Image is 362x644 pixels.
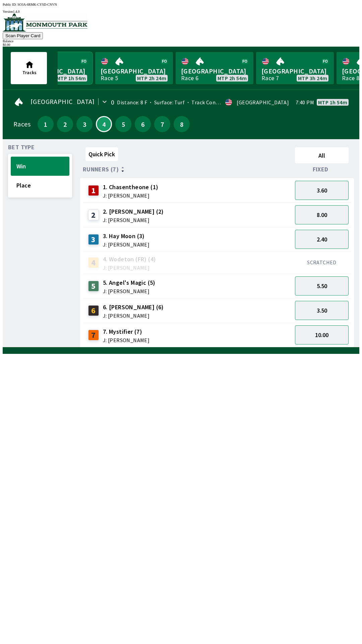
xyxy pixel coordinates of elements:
div: $ 0.00 [3,43,359,47]
div: 7 [88,330,99,340]
span: 4 [98,122,110,126]
div: 1 [88,185,99,196]
button: Quick Pick [85,147,118,161]
button: 5.50 [295,276,349,296]
span: 4. Wodeton (FR) (4) [103,255,156,264]
span: MTP 2h 24m [137,75,166,81]
span: Tracks [22,69,37,75]
div: 0 [111,100,114,105]
a: [GEOGRAPHIC_DATA]Race 5MTP 2h 24m [95,52,173,84]
span: 7. Mystifier (7) [103,327,149,336]
span: J: [PERSON_NAME] [103,288,156,294]
div: Balance [3,39,359,43]
button: 3.60 [295,181,349,200]
span: J: [PERSON_NAME] [103,242,149,247]
button: 4 [96,116,112,132]
span: J: [PERSON_NAME] [103,313,164,318]
div: Race 8 [342,75,359,81]
div: Race 5 [101,75,118,81]
button: 5 [115,116,131,132]
span: 5.50 [317,282,327,290]
span: Quick Pick [88,150,115,158]
button: Tracks [11,52,47,84]
span: [GEOGRAPHIC_DATA] [181,67,248,75]
button: 3.50 [295,301,349,320]
button: 10.00 [295,325,349,344]
div: Public ID: [3,3,359,6]
span: [GEOGRAPHIC_DATA] [261,67,328,75]
div: Version 1.4.0 [3,10,359,13]
span: SO3A-6RMK-CYSD-CNVN [17,3,57,6]
span: 1. Chasentheone (1) [103,183,159,192]
span: 3. Hay Moon (3) [103,232,149,240]
span: 7 [156,122,169,126]
span: J: [PERSON_NAME] [103,337,149,343]
span: [GEOGRAPHIC_DATA] [31,99,95,104]
span: 5. Angel's Magic (5) [103,278,156,287]
span: J: [PERSON_NAME] [103,217,164,223]
span: J: [PERSON_NAME] [103,265,156,270]
span: 2. [PERSON_NAME] (2) [103,207,164,216]
span: Bet Type [8,145,35,150]
div: 3 [88,234,99,245]
div: Race 7 [261,75,279,81]
span: 3 [78,122,91,126]
a: [GEOGRAPHIC_DATA]Race 7MTP 3h 24m [256,52,334,84]
span: Runners (7) [83,167,119,172]
span: 5 [117,122,130,126]
span: Place [16,181,64,189]
span: 8.00 [317,211,327,219]
span: Distance: 8 F [117,99,147,106]
button: All [295,147,349,163]
div: SCRATCHED [295,259,349,266]
div: Race 6 [181,75,198,81]
span: 3.60 [317,186,327,194]
span: 8 [175,122,188,126]
button: 6 [135,116,151,132]
div: 5 [88,281,99,291]
div: 2 [88,210,99,220]
span: Surface: Turf [147,99,185,106]
button: Scan Player Card [3,32,43,39]
span: J: [PERSON_NAME] [103,193,159,198]
span: 6. [PERSON_NAME] (6) [103,303,164,312]
div: 6 [88,305,99,316]
img: venue logo [3,13,87,32]
span: Fixed [313,167,328,172]
span: 10.00 [315,331,328,339]
span: 6 [136,122,149,126]
div: Runners (7) [83,166,292,173]
button: 1 [38,116,54,132]
span: MTP 2h 54m [218,75,247,81]
button: Win [11,157,69,176]
div: [GEOGRAPHIC_DATA] [237,100,289,105]
div: Fixed [292,166,351,173]
span: All [298,152,346,159]
span: 7:40 PM [296,100,314,105]
div: 4 [88,257,99,268]
a: [GEOGRAPHIC_DATA]Race 6MTP 2h 54m [176,52,253,84]
button: 2 [57,116,73,132]
button: 2.40 [295,230,349,249]
button: Place [11,176,69,195]
button: 3 [76,116,93,132]
button: 8 [174,116,190,132]
span: Track Condition: Firm [185,99,244,106]
span: 3.50 [317,307,327,314]
span: MTP 3h 24m [298,75,327,81]
span: Win [16,162,64,170]
button: 8.00 [295,205,349,224]
span: 2 [59,122,71,126]
div: Races [13,121,31,127]
span: [GEOGRAPHIC_DATA] [101,67,168,75]
span: MTP 1h 54m [318,100,347,105]
button: 7 [154,116,170,132]
span: 2.40 [317,235,327,243]
span: 1 [39,122,52,126]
